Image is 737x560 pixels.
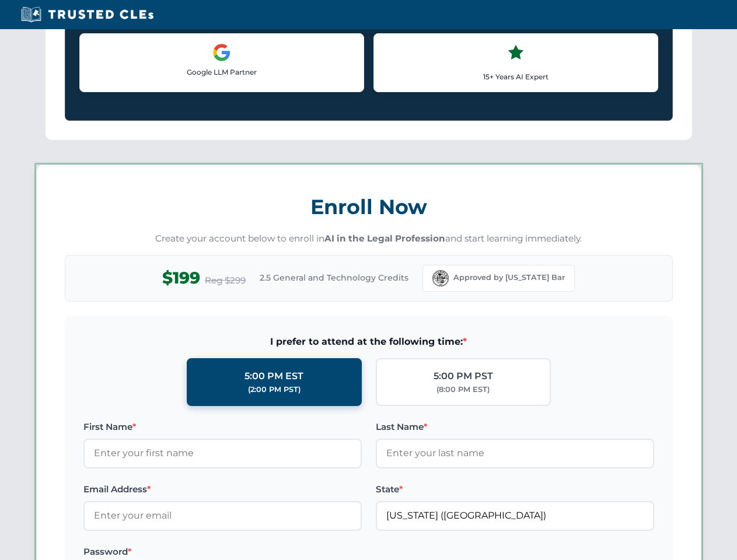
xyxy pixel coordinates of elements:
span: Reg $299 [205,274,246,288]
input: Enter your last name [376,439,654,468]
label: Password [83,545,362,559]
p: 15+ Years AI Expert [383,71,648,82]
img: Trusted CLEs [18,6,157,23]
input: Enter your first name [83,439,362,468]
h3: Enroll Now [65,188,673,225]
div: (2:00 PM PST) [248,384,301,395]
span: 2.5 General and Technology Credits [260,271,408,284]
div: (8:00 PM EST) [436,384,490,395]
label: Email Address [83,482,362,496]
img: Google [212,43,231,62]
span: Approved by [US_STATE] Bar [453,272,565,283]
label: State [376,482,654,496]
strong: AI in the Legal Profession [324,233,445,244]
div: 5:00 PM EST [244,369,303,384]
p: Create your account below to enroll in and start learning immediately. [65,232,673,246]
label: First Name [83,420,362,434]
span: I prefer to attend at the following time: [83,334,654,349]
input: Enter your email [83,501,362,530]
label: Last Name [376,420,654,434]
span: $199 [162,265,200,291]
div: 5:00 PM PST [434,369,493,384]
img: Florida Bar [432,270,449,286]
p: Google LLM Partner [89,66,354,78]
input: Florida (FL) [376,501,654,530]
